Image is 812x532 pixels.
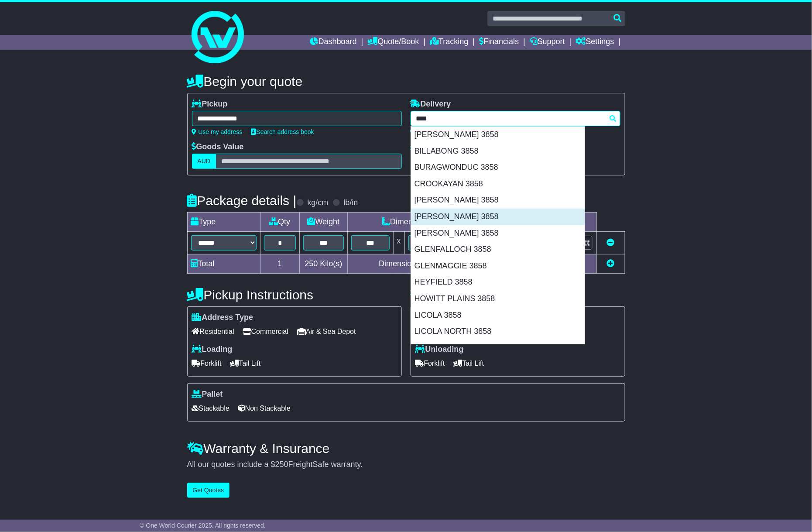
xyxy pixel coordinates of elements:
span: Forklift [192,357,222,370]
a: Tracking [430,35,468,50]
label: AUD [192,154,216,169]
label: Pallet [192,390,223,399]
label: kg/cm [307,198,328,208]
div: HEYFIELD 3858 [411,274,585,291]
div: BILLABONG 3858 [411,143,585,160]
td: x [393,232,404,254]
span: Tail Lift [230,357,261,370]
button: Get Quotes [187,483,230,498]
div: CROOKAYAN 3858 [411,176,585,192]
div: GLENMAGGIE 3858 [411,258,585,275]
div: HOWITT PLAINS 3858 [411,291,585,307]
div: [PERSON_NAME] 3858 [411,192,585,209]
label: Goods Value [192,142,244,152]
td: Type [187,213,260,232]
span: Stackable [192,402,230,415]
span: Air & Sea Depot [297,325,356,338]
div: REYNARD 3858 [411,340,585,357]
label: Unloading [415,345,464,354]
span: 250 [305,259,318,268]
a: Search address book [251,128,314,135]
h4: Pickup Instructions [187,288,402,302]
td: Weight [300,213,348,232]
a: Quote/Book [367,35,419,50]
h4: Package details | [187,193,297,208]
div: All our quotes include a $ FreightSafe warranty. [187,460,625,470]
div: GLENFALLOCH 3858 [411,241,585,258]
a: Support [530,35,565,50]
a: Remove this item [607,238,615,247]
span: Residential [192,325,234,338]
div: [PERSON_NAME] 3858 [411,209,585,225]
a: Financials [479,35,519,50]
td: 1 [260,254,300,274]
td: Total [187,254,260,274]
span: Commercial [243,325,288,338]
span: 250 [275,460,288,469]
span: Non Stackable [238,402,291,415]
span: © One World Courier 2025. All rights reserved. [140,522,266,529]
div: [PERSON_NAME] 3858 [411,225,585,242]
div: [PERSON_NAME] 3858 [411,127,585,143]
div: LICOLA 3858 [411,307,585,324]
a: Use my address [192,128,243,135]
td: Dimensions in Centimetre(s) [348,254,507,274]
span: Tail Lift [454,357,484,370]
h4: Warranty & Insurance [187,441,625,456]
h4: Begin your quote [187,74,625,89]
label: Delivery [411,100,451,109]
span: Forklift [415,357,445,370]
label: Loading [192,345,233,354]
div: LICOLA NORTH 3858 [411,323,585,340]
a: Dashboard [310,35,357,50]
a: Add new item [607,259,615,268]
label: Pickup [192,100,228,109]
a: Settings [576,35,614,50]
label: Address Type [192,313,254,323]
td: Qty [260,213,300,232]
td: Kilo(s) [300,254,348,274]
td: Dimensions (L x W x H) [348,213,507,232]
label: lb/in [343,198,358,208]
div: BURAGWONDUC 3858 [411,159,585,176]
